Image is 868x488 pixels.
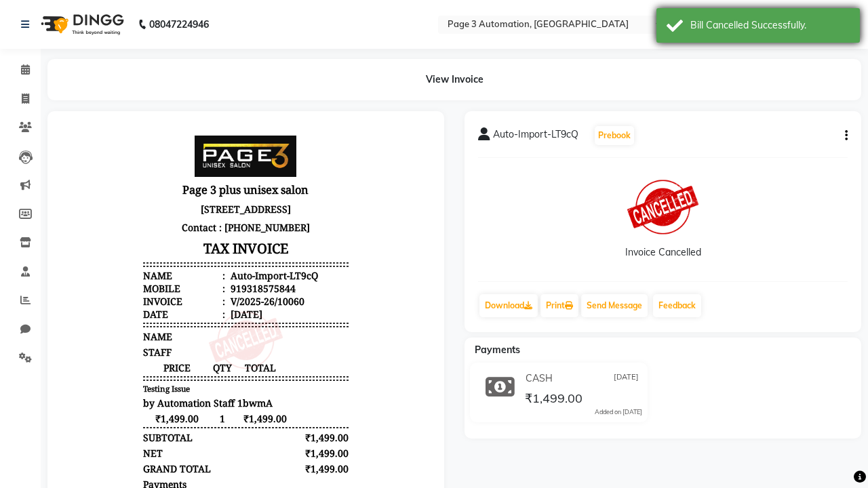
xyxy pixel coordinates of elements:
a: Download [479,294,538,317]
div: NET [82,322,102,335]
button: Send Message [581,294,648,317]
div: ₹1,499.00 [234,322,288,335]
img: logo [35,5,127,43]
span: ₹1,499.00 [172,287,226,300]
span: [DATE] [614,371,639,386]
div: 919318575844 [167,157,235,170]
div: View Invoice [47,59,861,100]
p: Contact : [PHONE_NUMBER] [82,94,287,112]
span: CASH [526,371,553,386]
div: [DATE] [167,183,201,196]
span: PRICE [82,237,150,249]
div: Payments [82,353,125,366]
div: ₹1,499.00 [234,384,288,397]
span: STAFF [82,221,111,234]
div: Invoice [82,170,164,183]
span: : [161,144,164,157]
span: CASH [82,369,108,382]
p: [STREET_ADDRESS] [82,75,287,94]
span: Auto-Import-LT9cQ [493,127,578,146]
span: : [161,170,164,183]
div: Mobile [82,157,164,170]
div: V/2025-26/10060 [167,170,243,183]
div: GRAND TOTAL [82,338,150,350]
span: Admin [181,422,212,434]
div: ₹1,499.00 [234,306,288,319]
div: SUBTOTAL [82,306,132,319]
div: Date [82,183,164,196]
span: by Automation Staff 1bwmA [82,272,212,285]
div: Bill Cancelled Successfully. [690,18,850,33]
span: Payments [475,344,520,356]
h3: TAX INVOICE [82,112,287,136]
p: Please visit again ! [82,409,287,422]
span: ₹1,499.00 [82,287,150,300]
h3: Page 3 plus unisex salon [82,55,287,75]
img: page3_logo.png [134,11,235,52]
a: Feedback [653,294,701,317]
small: Testing Issue [82,259,129,269]
div: ₹1,499.00 [234,338,288,350]
img: cancelled-stamp.png [148,187,222,244]
button: Prebook [595,126,634,145]
a: Print [540,294,578,317]
div: Name [82,144,164,157]
div: Auto-Import-LT9cQ [167,144,257,157]
div: Paid [82,384,102,397]
div: Invoice Cancelled [625,245,701,260]
div: Added on [DATE] [595,407,642,417]
span: : [161,183,164,196]
div: Generated By : at [DATE] [82,422,287,434]
span: ₹1,499.00 [525,390,583,409]
div: 1 [150,287,172,300]
div: ₹1,499.00 [234,369,288,382]
b: 08047224946 [149,5,209,43]
span: : [161,157,164,170]
span: NAME [82,205,111,218]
